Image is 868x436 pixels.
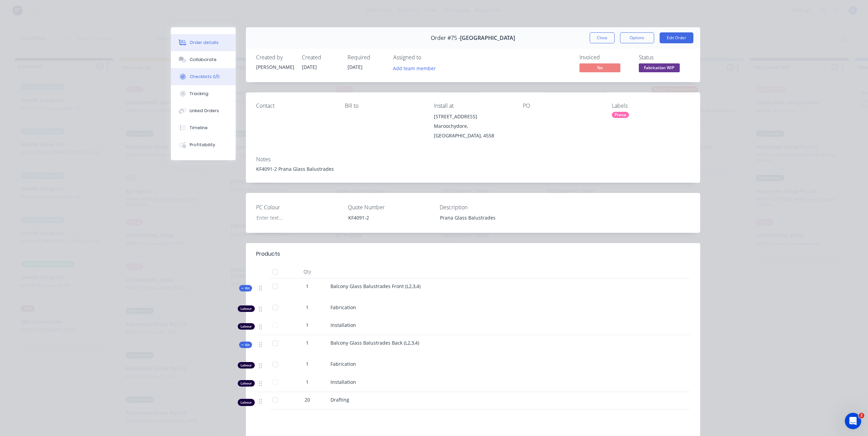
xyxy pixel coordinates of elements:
[330,361,356,367] span: Fabrication
[620,32,654,43] button: Options
[302,64,317,70] span: [DATE]
[190,74,220,80] div: Checklists 0/0
[171,68,236,85] button: Checklists 0/0
[256,54,294,61] div: Created by
[256,165,690,172] div: KF4091-2 Prana Glass Balustrades
[639,63,680,72] span: Fabrication WIP
[389,63,439,73] button: Add team member
[859,413,864,418] span: 2
[306,360,309,367] span: 1
[190,108,219,114] div: Linked Orders
[190,142,215,148] div: Profitability
[460,35,515,41] span: [GEOGRAPHIC_DATA]
[612,103,690,109] div: Labels
[171,34,236,51] button: Order details
[345,103,423,109] div: Bill to
[238,399,255,406] div: Labour
[431,35,460,41] span: Order #75 -
[435,213,520,223] div: Prana Glass Balustrades
[190,125,208,131] div: Timeline
[434,112,512,140] div: [STREET_ADDRESS]Maroochydore, [GEOGRAPHIC_DATA], 4558
[348,64,363,70] span: [DATE]
[306,321,309,329] span: 1
[241,342,250,347] span: Kit
[639,63,680,74] button: Fabrication WIP
[306,378,309,386] span: 1
[171,102,236,119] button: Linked Orders
[660,32,693,43] button: Edit Order
[590,32,615,43] button: Close
[639,54,690,61] div: Status
[440,203,525,211] label: Description
[241,286,250,291] span: Kit
[171,119,236,136] button: Timeline
[305,396,310,403] span: 20
[171,51,236,68] button: Collaborate
[579,54,631,61] div: Invoiced
[239,285,252,291] button: Kit
[256,250,280,258] div: Products
[256,103,334,109] div: Contact
[579,63,620,72] span: No
[306,339,309,346] span: 1
[523,103,601,109] div: PO
[330,322,356,328] span: Installation
[434,103,512,109] div: Install at
[238,380,255,387] div: Labour
[190,40,219,46] div: Order details
[171,85,236,102] button: Tracking
[306,283,309,290] span: 1
[330,304,356,311] span: Fabrication
[171,136,236,153] button: Profitability
[190,91,208,97] div: Tracking
[434,121,512,140] div: Maroochydore, [GEOGRAPHIC_DATA], 4558
[302,54,339,61] div: Created
[330,283,421,289] span: Balcony Glass Balustrades Front (L2,3,4)
[256,203,341,211] label: PC Colour
[190,57,217,63] div: Collaborate
[330,340,419,346] span: Balcony Glass Balustrades Back (L2,3,4)
[287,265,328,279] div: Qty
[393,63,440,73] button: Add team member
[330,379,356,385] span: Installation
[612,112,629,118] div: Prana
[348,54,385,61] div: Required
[845,413,861,429] iframe: Intercom live chat
[238,323,255,330] div: Labour
[238,305,255,312] div: Labour
[348,203,433,211] label: Quote Number
[330,396,349,403] span: Drafting
[434,112,512,121] div: [STREET_ADDRESS]
[393,54,461,61] div: Assigned to
[306,304,309,311] span: 1
[256,156,690,163] div: Notes
[343,213,428,223] div: KF4091-2
[238,362,255,369] div: Labour
[239,342,252,348] button: Kit
[256,63,294,71] div: [PERSON_NAME]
